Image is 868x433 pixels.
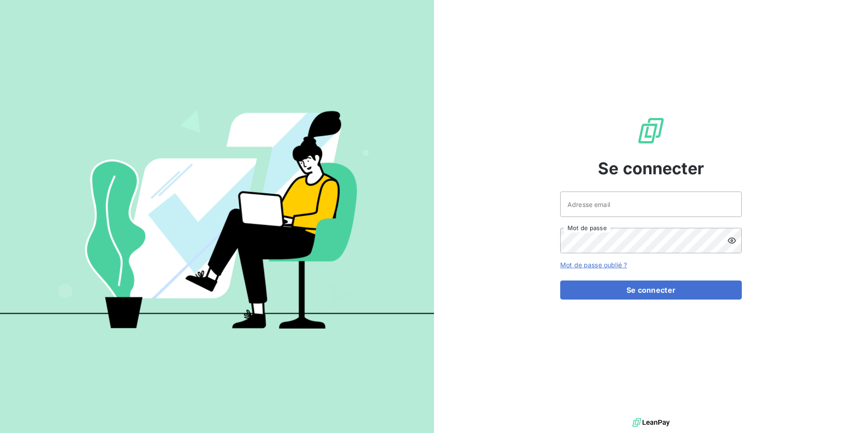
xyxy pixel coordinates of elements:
[560,280,742,300] button: Se connecter
[636,116,666,145] img: Logo LeanPay
[560,261,627,269] a: Mot de passe oublié ?
[598,156,704,181] span: Se connecter
[632,416,670,429] img: logo
[560,192,742,217] input: placeholder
